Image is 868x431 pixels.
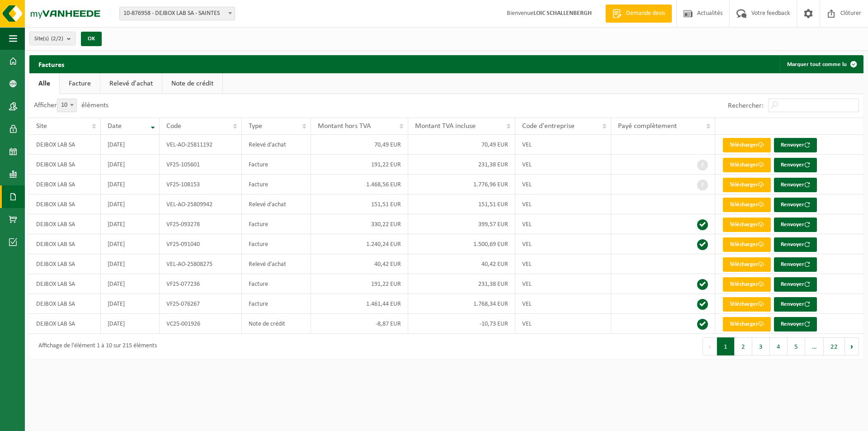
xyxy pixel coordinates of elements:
td: VF25-091040 [160,234,241,254]
a: Télécharger [723,158,771,172]
td: [DATE] [101,135,160,155]
td: VEL [515,294,611,314]
td: Relevé d'achat [242,194,311,214]
td: [DATE] [101,314,160,334]
td: Relevé d'achat [242,135,311,155]
td: 40,42 EUR [408,254,515,274]
strong: LOIC SCHALLENBERGH [533,10,592,17]
span: Type [249,123,262,130]
td: -10,73 EUR [408,314,515,334]
td: 151,51 EUR [408,194,515,214]
a: Télécharger [723,138,771,152]
a: Télécharger [723,257,771,272]
td: VC25-001926 [160,314,241,334]
td: Facture [242,274,311,294]
button: 22 [824,337,845,355]
span: Code d'entreprise [522,123,575,130]
td: VEL [515,194,611,214]
a: Télécharger [723,277,771,292]
td: DEJBOX LAB SA [29,234,101,254]
a: Relevé d'achat [100,73,162,94]
td: DEJBOX LAB SA [29,135,101,155]
td: VF25-093278 [160,214,241,234]
td: VEL-AO-25811192 [160,135,241,155]
a: Note de crédit [162,73,222,94]
td: DEJBOX LAB SA [29,194,101,214]
td: 191,22 EUR [311,274,408,294]
span: Montant TVA incluse [415,123,476,130]
td: 151,51 EUR [311,194,408,214]
td: 1.776,96 EUR [408,175,515,194]
td: [DATE] [101,214,160,234]
button: Renvoyer [774,158,817,172]
a: Télécharger [723,297,771,312]
td: DEJBOX LAB SA [29,254,101,274]
td: VEL [515,214,611,234]
td: Facture [242,234,311,254]
td: Note de crédit [242,314,311,334]
button: 5 [788,337,805,355]
td: [DATE] [101,274,160,294]
button: Renvoyer [774,138,817,152]
td: 1.240,24 EUR [311,234,408,254]
button: OK [81,32,102,46]
td: Facture [242,175,311,194]
td: Facture [242,214,311,234]
td: DEJBOX LAB SA [29,175,101,194]
td: 70,49 EUR [408,135,515,155]
td: 1.500,69 EUR [408,234,515,254]
td: Facture [242,155,311,175]
td: VF25-076267 [160,294,241,314]
button: Renvoyer [774,277,817,292]
td: DEJBOX LAB SA [29,155,101,175]
h2: Factures [29,55,73,73]
td: VEL [515,254,611,274]
td: VF25-108153 [160,175,241,194]
span: Demande devis [624,9,667,18]
button: Next [845,337,859,355]
td: [DATE] [101,194,160,214]
td: 231,38 EUR [408,274,515,294]
span: 10-876958 - DEJBOX LAB SA - SAINTES [120,7,235,20]
button: Renvoyer [774,257,817,272]
td: VEL [515,135,611,155]
label: Afficher éléments [34,102,108,109]
td: Relevé d'achat [242,254,311,274]
td: VEL [515,314,611,334]
td: VEL [515,155,611,175]
button: Renvoyer [774,218,817,232]
button: Marquer tout comme lu [780,55,863,73]
span: 10 [57,99,76,112]
td: DEJBOX LAB SA [29,274,101,294]
td: VEL [515,234,611,254]
a: Alle [29,73,59,94]
button: Renvoyer [774,237,817,252]
span: Site(s) [34,32,63,46]
button: Previous [703,337,717,355]
count: (2/2) [51,36,63,42]
a: Télécharger [723,218,771,232]
td: 1.468,56 EUR [311,175,408,194]
button: 2 [735,337,752,355]
span: Date [108,123,122,130]
td: VEL-AO-25809942 [160,194,241,214]
button: 3 [752,337,770,355]
td: VEL-AO-25808275 [160,254,241,274]
td: DEJBOX LAB SA [29,314,101,334]
button: 4 [770,337,788,355]
td: 40,42 EUR [311,254,408,274]
td: DEJBOX LAB SA [29,294,101,314]
span: Montant hors TVA [318,123,371,130]
td: [DATE] [101,175,160,194]
span: … [805,337,824,355]
td: 231,38 EUR [408,155,515,175]
a: Télécharger [723,237,771,252]
button: Renvoyer [774,178,817,192]
a: Facture [60,73,100,94]
button: Renvoyer [774,317,817,332]
button: Site(s)(2/2) [29,32,75,45]
td: [DATE] [101,254,160,274]
span: Code [166,123,181,130]
a: Télécharger [723,198,771,212]
button: Renvoyer [774,297,817,312]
